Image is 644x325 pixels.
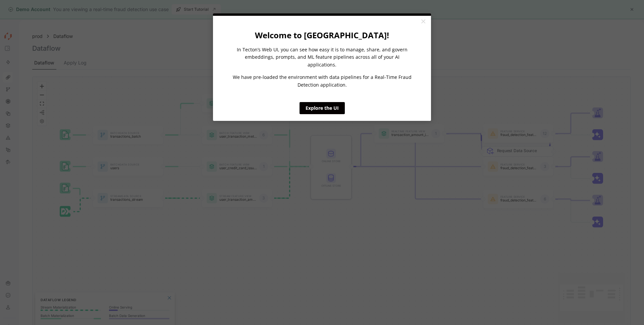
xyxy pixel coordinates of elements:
p: In Tecton’s Web UI, you can see how easy it is to manage, share, and govern embeddings, prompts, ... [231,46,413,68]
div: current step [213,13,431,16]
a: Explore the UI [300,102,345,114]
a: Close modal [417,16,429,28]
strong: Welcome to [GEOGRAPHIC_DATA]! [255,30,389,41]
p: We have pre-loaded the environment with data pipelines for a Real-Time Fraud Detection application. [231,74,413,89]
